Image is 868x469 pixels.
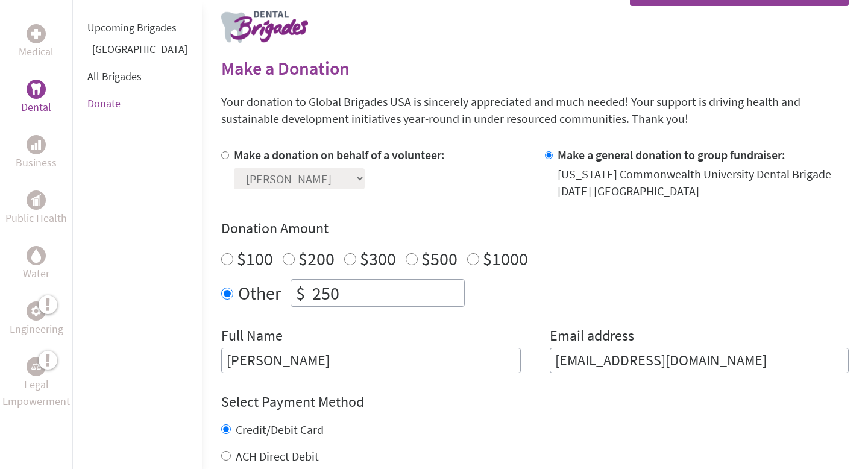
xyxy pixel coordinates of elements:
[234,147,445,162] label: Make a donation on behalf of a volunteer:
[221,11,308,43] img: logo-dental.png
[238,279,281,307] label: Other
[87,63,187,90] li: All Brigades
[87,20,177,34] a: Upcoming Brigades
[31,194,41,206] img: Public Health
[27,135,46,154] div: Business
[92,42,187,56] a: [GEOGRAPHIC_DATA]
[483,247,528,270] label: $1000
[87,41,187,63] li: Guatemala
[27,301,46,321] div: Engineering
[21,80,51,116] a: DentalDental
[21,99,51,116] p: Dental
[19,43,54,60] p: Medical
[19,24,54,60] a: MedicalMedical
[421,247,458,270] label: $500
[5,210,67,227] p: Public Health
[10,321,63,338] p: Engineering
[360,247,396,270] label: $300
[2,357,70,410] a: Legal EmpowermentLegal Empowerment
[236,449,319,464] label: ACH Direct Debit
[558,147,785,162] label: Make a general donation to group fundraiser:
[16,135,57,171] a: BusinessBusiness
[27,357,46,376] div: Legal Empowerment
[237,247,273,270] label: $100
[298,247,335,270] label: $200
[291,280,310,306] div: $
[27,80,46,99] div: Dental
[31,83,41,95] img: Dental
[550,348,849,373] input: Your Email
[310,280,464,306] input: Enter Amount
[27,24,46,43] div: Medical
[87,69,142,83] a: All Brigades
[5,190,67,227] a: Public HealthPublic Health
[31,248,41,262] img: Water
[31,306,41,316] img: Engineering
[16,154,57,171] p: Business
[550,326,634,348] label: Email address
[221,219,849,238] h4: Donation Amount
[27,246,46,265] div: Water
[221,93,849,127] p: Your donation to Global Brigades USA is sincerely appreciated and much needed! Your support is dr...
[221,348,521,373] input: Enter Full Name
[221,392,849,412] h4: Select Payment Method
[23,246,49,282] a: WaterWater
[10,301,63,338] a: EngineeringEngineering
[31,140,41,150] img: Business
[87,90,187,117] li: Donate
[87,96,121,110] a: Donate
[221,326,283,348] label: Full Name
[31,363,41,370] img: Legal Empowerment
[31,29,41,39] img: Medical
[23,265,49,282] p: Water
[558,166,849,200] div: [US_STATE] Commonwealth University Dental Brigade [DATE] [GEOGRAPHIC_DATA]
[236,422,324,437] label: Credit/Debit Card
[221,57,849,79] h2: Make a Donation
[2,376,70,410] p: Legal Empowerment
[87,14,187,41] li: Upcoming Brigades
[27,190,46,210] div: Public Health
